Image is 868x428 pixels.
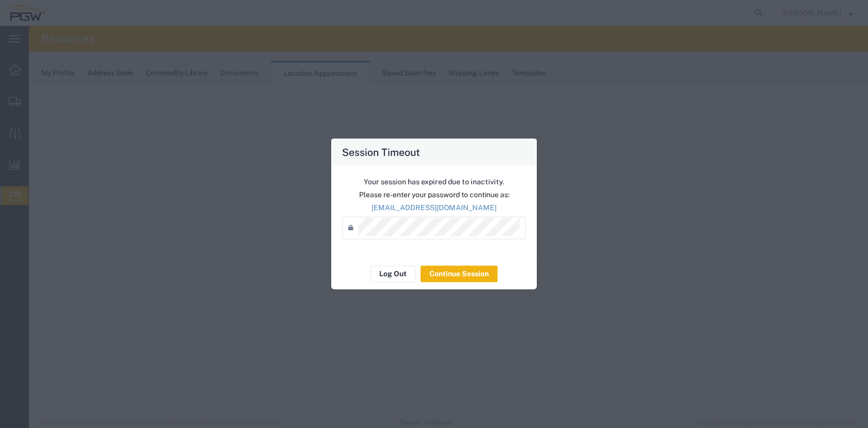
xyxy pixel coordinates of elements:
[342,176,526,187] p: Your session has expired due to inactivity.
[370,265,415,282] button: Log Out
[342,202,526,213] p: [EMAIL_ADDRESS][DOMAIN_NAME]
[421,265,498,282] button: Continue Session
[342,189,526,200] p: Please re-enter your password to continue as:
[342,144,420,159] h4: Session Timeout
